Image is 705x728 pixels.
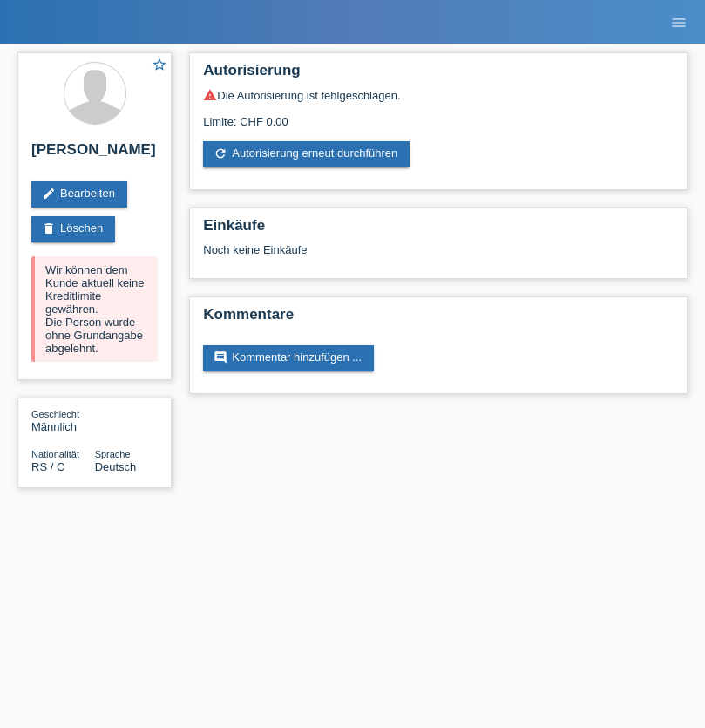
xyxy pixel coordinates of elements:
a: deleteLöschen [31,216,115,242]
span: Nationalität [31,449,79,459]
div: Noch keine Einkäufe [203,243,674,269]
h2: Kommentare [203,306,674,332]
div: Wir können dem Kunde aktuell keine Kreditlimite gewähren. Die Person wurde ohne Grundangabe abgel... [31,256,158,362]
i: delete [42,221,56,235]
h2: Autorisierung [203,62,674,88]
div: Die Autorisierung ist fehlgeschlagen. [203,88,674,102]
div: Limite: CHF 0.00 [203,102,674,128]
i: warning [203,88,217,102]
h2: Einkäufe [203,217,674,243]
a: menu [661,17,696,27]
span: Geschlecht [31,409,79,419]
span: Serbien / C / 24.02.2003 [31,460,64,473]
a: refreshAutorisierung erneut durchführen [203,141,410,167]
i: star_border [152,57,167,72]
i: edit [42,187,56,201]
div: Männlich [31,407,95,433]
span: Sprache [95,449,131,459]
i: comment [214,350,227,364]
a: editBearbeiten [31,181,127,208]
i: refresh [214,146,227,160]
span: Deutsch [95,460,137,473]
i: menu [670,14,688,31]
a: star_border [152,57,167,75]
h2: [PERSON_NAME] [31,141,158,167]
a: commentKommentar hinzufügen ... [203,345,374,371]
